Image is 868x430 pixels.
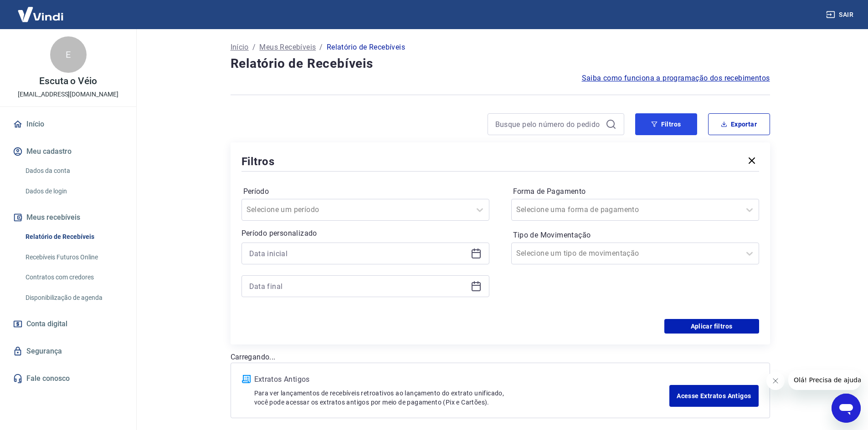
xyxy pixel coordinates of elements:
[5,6,77,14] span: Olá! Precisa de ajuda?
[18,90,118,99] p: [EMAIL_ADDRESS][DOMAIN_NAME]
[832,394,861,423] iframe: Botão para abrir a janela de mensagens
[11,0,70,28] img: Vindi
[664,319,759,334] button: Aplicar filtros
[824,6,857,23] button: Sair
[22,228,125,246] a: Relatório de Recebíveis
[22,182,125,201] a: Dados de login
[241,228,489,239] p: Período personalizado
[231,352,770,363] p: Carregando...
[11,369,125,389] a: Fale conosco
[22,268,125,287] a: Contratos com credores
[26,318,67,330] span: Conta digital
[249,247,467,260] input: Data inicial
[788,370,861,390] iframe: Mensagem da empresa
[635,113,697,135] button: Filtros
[11,314,125,334] a: Conta digital
[252,42,256,53] p: /
[11,341,125,361] a: Segurança
[231,42,249,53] a: Início
[249,279,467,293] input: Data final
[11,207,125,228] button: Meus recebíveis
[254,374,670,385] p: Extratos Antigos
[243,186,488,197] label: Período
[242,375,251,383] img: ícone
[39,76,97,86] p: Escuta o Véio
[319,42,323,53] p: /
[513,186,757,197] label: Forma de Pagamento
[11,142,125,162] button: Meu cadastro
[708,113,770,135] button: Exportar
[669,385,758,407] a: Acesse Extratos Antigos
[22,288,125,307] a: Disponibilização de agenda
[22,248,125,267] a: Recebíveis Futuros Online
[22,162,125,180] a: Dados da conta
[582,73,770,84] a: Saiba como funciona a programação dos recebimentos
[50,36,87,73] div: E
[766,372,785,390] iframe: Fechar mensagem
[327,42,405,53] p: Relatório de Recebíveis
[495,117,602,131] input: Busque pelo número do pedido
[254,389,670,407] p: Para ver lançamentos de recebíveis retroativos ao lançamento do extrato unificado, você pode aces...
[11,114,125,134] a: Início
[241,154,275,169] h5: Filtros
[259,42,316,53] a: Meus Recebíveis
[513,230,757,241] label: Tipo de Movimentação
[231,55,770,73] h4: Relatório de Recebíveis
